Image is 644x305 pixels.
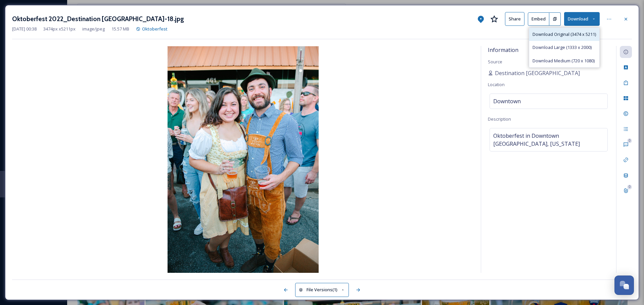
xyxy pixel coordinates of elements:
[111,26,129,32] span: 15.57 MB
[528,12,549,26] button: Embed
[495,69,580,77] span: Destination [GEOGRAPHIC_DATA]
[12,46,474,273] img: Oktoberfest%202022_Destination%20Panama%20City-18.jpg
[488,59,502,65] span: Source
[533,44,592,51] span: Download Large (1333 x 2000)
[614,276,634,295] button: Open Chat
[142,26,168,32] span: Oktoberfest
[488,46,518,54] span: Information
[627,138,632,143] div: 0
[493,132,604,148] span: Oktoberfest in Downtown [GEOGRAPHIC_DATA], [US_STATE]
[43,26,76,32] span: 3474 px x 5211 px
[82,26,105,32] span: image/jpeg
[505,12,524,26] button: Share
[564,12,600,26] button: Download
[488,116,511,122] span: Description
[12,26,37,32] span: [DATE] 00:38
[488,81,505,87] span: Location
[533,58,595,64] span: Download Medium (720 x 1080)
[627,185,632,189] div: 0
[493,97,521,105] span: Downtown
[295,283,349,297] button: File Versions(1)
[533,31,596,38] span: Download Original (3474 x 5211)
[12,14,184,24] h3: Oktoberfest 2022_Destination [GEOGRAPHIC_DATA]-18.jpg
